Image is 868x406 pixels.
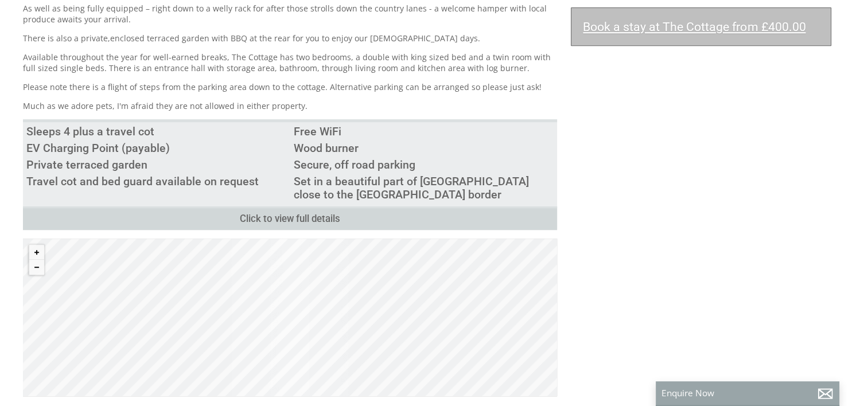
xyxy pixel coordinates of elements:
li: Travel cot and bed guard available on request [23,173,290,190]
li: Free WiFi [290,123,558,140]
button: Zoom out [29,260,44,275]
p: Please note there is a flight of steps from the parking area down to the cottage. Alternative par... [23,81,557,92]
a: Click to view full details [23,206,557,230]
li: Set in a beautiful part of [GEOGRAPHIC_DATA] close to the [GEOGRAPHIC_DATA] border [290,173,558,203]
p: Much as we adore pets, I'm afraid they are not allowed in either property. [23,100,557,111]
li: Private terraced garden [23,157,290,173]
li: Sleeps 4 plus a travel cot [23,123,290,140]
p: Available throughout the year for well-earned breaks, The Cottage has two bedrooms, a double with... [23,52,557,73]
p: There is also a private,enclosed terraced garden with BBQ at the rear for you to enjoy our [DEMOG... [23,33,557,44]
li: Wood burner [290,140,558,157]
li: Secure, off road parking [290,157,558,173]
a: Book a stay at The Cottage from £400.00 [571,7,831,46]
button: Zoom in [29,245,44,260]
p: As well as being fully equipped – right down to a welly rack for after those strolls down the cou... [23,3,557,25]
li: EV Charging Point (payable) [23,140,290,157]
canvas: Map [23,239,557,396]
p: Enquire Now [661,387,834,399]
